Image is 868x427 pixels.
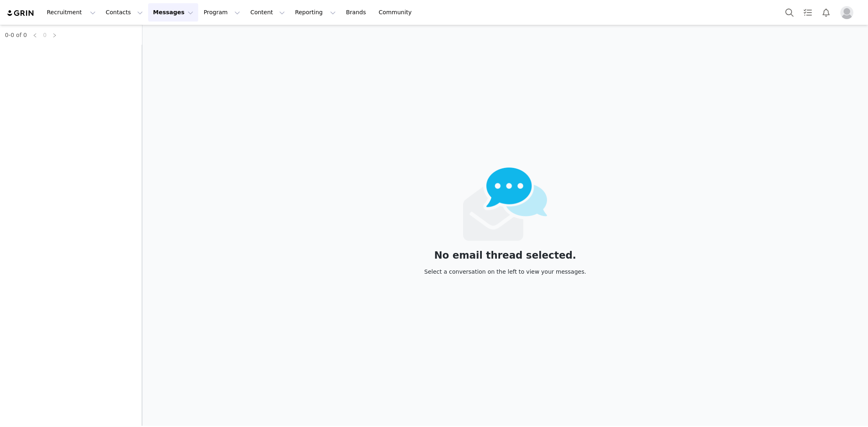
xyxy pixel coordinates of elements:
button: Program [199,3,245,22]
li: Next Page [50,30,59,40]
button: Contacts [101,3,148,22]
li: Previous Page [30,30,40,40]
div: No email thread selected. [424,251,586,260]
button: Reporting [290,3,341,22]
div: Select a conversation on the left to view your messages. [424,267,586,276]
a: Brands [341,3,373,22]
a: Tasks [799,3,817,22]
img: placeholder-profile.jpg [840,6,853,19]
img: grin logo [7,9,35,17]
button: Notifications [817,3,835,22]
button: Content [245,3,290,22]
i: icon: left [33,33,37,38]
li: 0-0 of 0 [5,30,27,40]
button: Recruitment [42,3,101,22]
i: icon: right [52,33,57,38]
button: Messages [148,3,198,22]
button: Profile [835,6,861,19]
li: 0 [40,30,50,40]
button: Search [781,3,798,22]
a: Community [374,3,420,22]
img: emails-empty2x.png [463,168,547,241]
a: 0 [40,30,49,39]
